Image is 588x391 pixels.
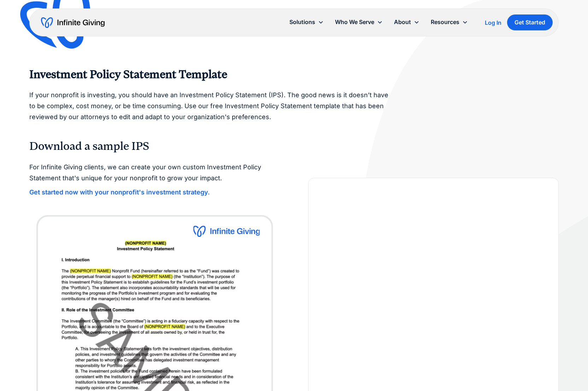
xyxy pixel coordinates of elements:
p: For Infinite Giving clients, we can create your own custom Investment Policy Statement that's uni... [29,162,280,183]
a: Get started now with your nonprofit's investment strategy. [29,189,210,196]
div: Log In [485,20,501,25]
div: Solutions [289,17,315,27]
div: Who We Serve [329,14,388,30]
div: About [388,14,425,30]
div: Resources [431,17,459,27]
h3: Download a sample IPS [29,139,559,153]
strong: Investment Policy Statement Template [29,68,227,81]
div: Who We Serve [335,17,374,27]
div: Resources [425,14,474,30]
strong: Get started now with your nonprofit's investment strategy. [29,188,210,196]
p: If your nonprofit is investing, you should have an Investment Policy Statement (IPS). The good ne... [29,90,391,122]
a: Log In [485,18,501,27]
a: home [41,17,105,28]
div: About [394,17,411,27]
a: Get Started [507,14,553,30]
div: Solutions [284,14,329,30]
